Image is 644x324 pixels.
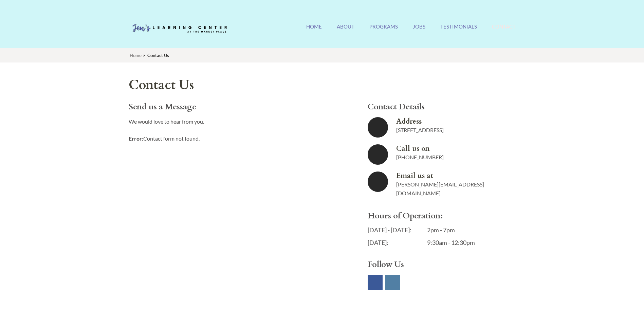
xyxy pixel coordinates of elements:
[369,23,398,38] a: Programs
[413,23,425,38] a: Jobs
[440,23,477,38] a: Testimonials
[129,78,505,92] h1: Contact Us
[396,154,444,160] a: [PHONE_NUMBER]
[130,53,142,58] a: Home
[427,239,483,246] span: 9:30am - 12:30pm
[396,172,505,180] strong: Email us at
[427,226,483,234] span: 2pm - 7pm
[396,181,484,196] a: [PERSON_NAME][EMAIL_ADDRESS][DOMAIN_NAME]
[492,23,516,38] a: Contact
[368,226,424,234] span: [DATE] - [DATE]:
[368,239,424,246] span: [DATE]:
[129,18,231,39] img: Jen's Learning Center Logo Transparent
[129,117,344,126] p: We would love to hear from you.
[368,102,505,112] h3: Contact Details
[396,144,505,153] strong: Call us on
[396,117,505,126] strong: Address
[143,53,145,58] span: >
[306,23,322,38] a: Home
[129,135,143,142] strong: Error:
[396,127,444,133] span: [STREET_ADDRESS]
[368,260,505,269] h3: Follow Us
[337,23,354,38] a: About
[129,134,344,143] p: Contact form not found.
[129,102,344,112] h3: Send us a Message
[368,211,505,221] h3: Hours of Operation:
